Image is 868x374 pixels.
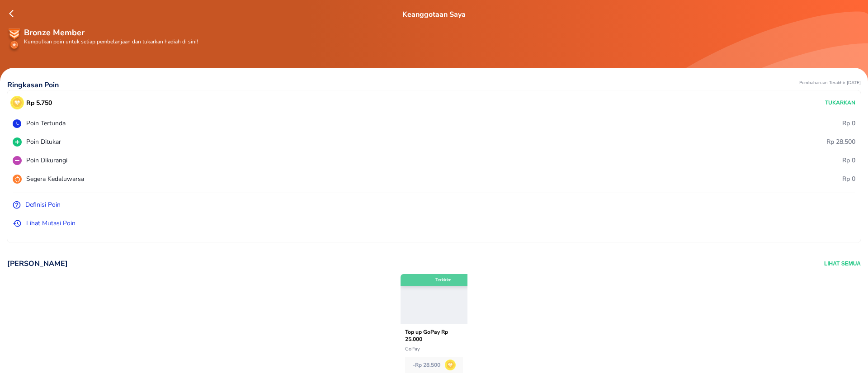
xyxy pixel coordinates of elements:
p: Kumpulkan poin untuk setiap pembelanjaan dan tukarkan hadiah di sini! [24,39,861,44]
p: Ringkasan Poin [7,80,59,90]
p: Definisi Poin [25,200,61,209]
p: Poin Dikurangi [26,156,67,165]
p: Poin Ditukar [26,137,61,147]
p: Rp 0 [842,118,855,128]
p: Rp 5.750 [26,98,52,108]
p: Rp 28.500 [826,137,855,147]
p: Pembaharuan Terakhir [DATE] [799,80,861,90]
p: Top up GoPay Rp 25.000 [405,328,463,342]
p: Rp 0 [842,156,855,165]
p: [PERSON_NAME] [7,259,68,269]
p: Bronze Member [24,27,861,39]
p: Keanggotaan Saya [402,9,466,20]
p: Segera Kedaluwarsa [26,174,84,184]
p: Tukarkan [825,99,855,107]
button: Lihat Semua [824,259,861,269]
p: Poin Tertunda [26,118,66,128]
p: Lihat Mutasi Poin [26,218,75,228]
span: GoPay [405,346,420,352]
p: Terkirim [435,276,452,284]
p: Rp 0 [842,174,855,184]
